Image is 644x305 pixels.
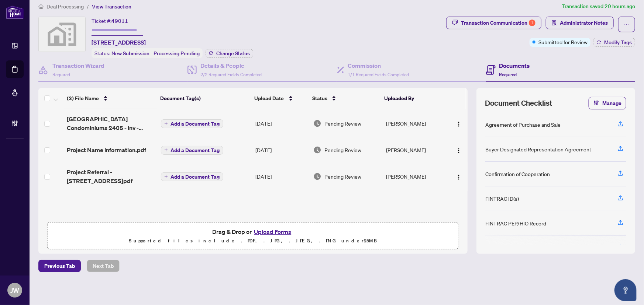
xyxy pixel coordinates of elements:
span: Drag & Drop orUpload FormsSupported files include .PDF, .JPG, .JPEG, .PNG under25MB [48,222,458,250]
span: Required [52,72,70,77]
button: Logo [453,171,465,182]
span: Document Checklist [485,98,552,108]
div: FINTRAC ID(s) [485,194,519,203]
td: [DATE] [252,162,310,191]
span: (3) File Name [67,94,99,102]
span: Pending Review [324,119,361,127]
span: Pending Review [324,146,361,154]
span: home [38,4,44,9]
button: Modify Tags [593,38,635,47]
img: logo [6,6,24,19]
div: Agreement of Purchase and Sale [485,120,561,129]
img: Document Status [313,146,321,154]
span: Project Referral - [STREET_ADDRESS]pdf [67,168,155,185]
th: Document Tag(s) [157,88,251,109]
span: Submitted for Review [538,38,588,46]
span: Manage [602,97,621,109]
td: [DATE] [252,138,310,162]
div: Status: [92,48,203,58]
img: Document Status [313,119,321,127]
button: Add a Document Tag [161,146,223,155]
img: Logo [456,174,462,180]
span: Required [499,72,517,77]
span: 49011 [111,18,128,24]
button: Upload Forms [252,227,293,236]
span: 2/2 Required Fields Completed [200,72,262,77]
h4: Transaction Wizard [52,61,104,70]
span: Administrator Notes [560,17,608,29]
span: Add a Document Tag [171,121,220,126]
button: Previous Tab [38,260,81,272]
h4: Commission [348,61,409,70]
button: Add a Document Tag [161,145,223,155]
span: Add a Document Tag [171,174,220,179]
td: [PERSON_NAME] [383,138,447,162]
span: Change Status [216,51,250,56]
article: Transaction saved 20 hours ago [562,2,635,11]
div: FINTRAC PEP/HIO Record [485,219,546,227]
td: [PERSON_NAME] [383,162,447,191]
button: Logo [453,144,465,156]
button: Transaction Communication1 [446,17,541,29]
button: Change Status [206,49,253,58]
span: Previous Tab [44,260,75,272]
button: Add a Document Tag [161,172,223,181]
th: Status [309,88,381,109]
span: Status [312,94,327,102]
td: [PERSON_NAME] [383,109,447,138]
h4: Documents [499,61,530,70]
span: Modify Tags [604,40,632,45]
td: [DATE] [252,109,310,138]
span: [STREET_ADDRESS] [92,38,146,47]
span: 1/1 Required Fields Completed [348,72,409,77]
span: plus [164,175,168,178]
span: Deal Processing [47,3,84,10]
p: Supported files include .PDF, .JPG, .JPEG, .PNG under 25 MB [52,236,454,245]
span: Pending Review [324,172,361,180]
button: Next Tab [87,260,120,272]
div: 1 [529,20,535,26]
span: Drag & Drop or [212,227,293,236]
span: Project Name Information.pdf [67,146,146,154]
button: Add a Document Tag [161,119,223,128]
th: Upload Date [252,88,310,109]
div: Confirmation of Cooperation [485,170,550,178]
span: plus [164,122,168,125]
span: Add a Document Tag [171,148,220,153]
th: (3) File Name [64,88,157,109]
button: Logo [453,118,465,129]
button: Add a Document Tag [161,172,223,181]
span: JW [10,285,19,295]
img: Logo [456,148,462,154]
img: Logo [456,121,462,127]
span: New Submission - Processing Pending [111,50,200,57]
span: ellipsis [624,22,629,27]
img: Document Status [313,172,321,180]
span: [GEOGRAPHIC_DATA] Condominiums 2405 - Inv - 2126284.pdf [67,115,155,132]
span: plus [164,148,168,152]
button: Open asap [614,279,637,301]
div: Ticket #: [92,17,128,25]
th: Uploaded By [382,88,445,109]
li: / [87,2,89,11]
span: View Transaction [92,3,131,10]
h4: Details & People [200,61,262,70]
div: Buyer Designated Representation Agreement [485,145,591,153]
img: svg%3e [39,17,85,52]
span: Upload Date [255,94,284,102]
button: Administrator Notes [546,17,614,29]
span: solution [552,20,557,25]
button: Manage [589,97,626,109]
button: Add a Document Tag [161,119,223,128]
div: Transaction Communication [461,17,535,29]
